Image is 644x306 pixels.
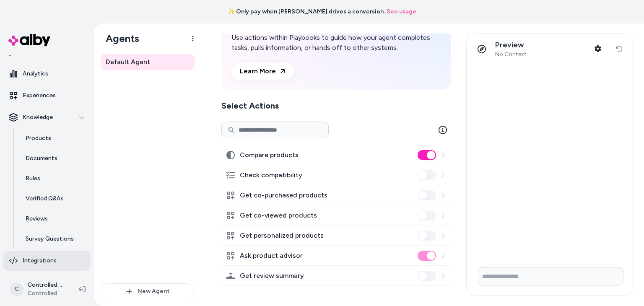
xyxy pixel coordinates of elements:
[240,190,327,200] label: Get co-purchased products
[495,40,527,50] p: Preview
[17,169,91,189] a: Rules
[240,251,303,261] label: Ask product advisor
[240,231,324,241] label: Get personalized products
[23,91,56,100] p: Experiences
[387,8,416,16] a: See usage
[26,134,51,143] p: Products
[26,235,74,243] p: Survey Questions
[240,271,304,281] label: Get review summary
[477,267,623,285] input: Write your prompt here
[26,194,64,203] p: Verified Q&As
[17,229,91,249] a: Survey Questions
[228,8,385,16] span: ✨ Only pay when [PERSON_NAME] drives a conversion.
[28,289,65,298] span: Controlled Chaos
[17,189,91,209] a: Verified Q&As
[221,100,451,112] h2: Select Actions
[26,174,40,183] p: Rules
[10,283,23,296] span: C
[17,209,91,229] a: Reviews
[8,34,50,46] img: alby Logo
[23,257,57,265] p: Integrations
[23,70,48,78] p: Analytics
[3,64,91,84] a: Analytics
[101,54,195,70] a: Default Agent
[3,251,91,271] a: Integrations
[99,32,139,45] h1: Agents
[26,215,48,223] p: Reviews
[231,33,441,53] p: Use actions within Playbooks to guide how your agent completes tasks, pulls information, or hands...
[231,63,294,80] a: Learn More
[240,170,302,180] label: Check compatibility
[3,107,91,127] button: Knowledge
[26,154,57,163] p: Documents
[23,113,53,122] p: Knowledge
[5,276,72,303] button: CControlled Chaos ShopifyControlled Chaos
[3,86,91,106] a: Experiences
[240,150,299,160] label: Compare products
[240,210,317,220] label: Get co-viewed products
[101,283,195,299] button: New Agent
[28,281,65,289] p: Controlled Chaos Shopify
[106,57,150,67] span: Default Agent
[17,128,91,148] a: Products
[17,148,91,169] a: Documents
[495,51,527,58] span: No Context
